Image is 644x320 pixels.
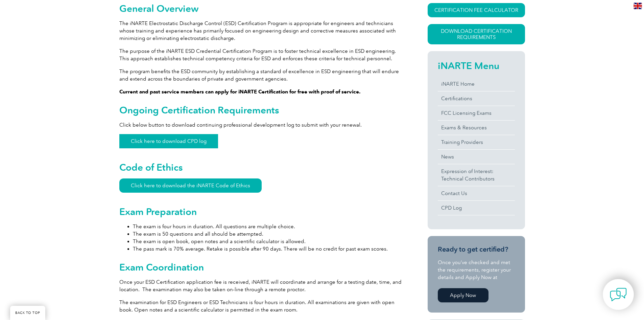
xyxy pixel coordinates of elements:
img: contact-chat.png [610,286,627,303]
h2: iNARTE Menu [438,60,515,71]
a: Exams & Resources [438,121,515,135]
h2: Exam Coordination [119,262,403,273]
li: The exam is open book, open notes and a scientific calculator is allowed. [133,238,403,245]
p: The examination for ESD Engineers or ESD Technicians is four hours in duration. All examinations ... [119,299,403,314]
a: Certifications [438,91,515,106]
a: Expression of Interest:Technical Contributors [438,164,515,186]
a: Apply Now [438,288,488,302]
p: Once your ESD Certification application fee is received, iNARTE will coordinate and arrange for a... [119,278,403,293]
a: Click here to download CPD log [119,134,218,148]
h2: Code of Ethics [119,162,403,173]
p: Once you’ve checked and met the requirements, register your details and Apply Now at [438,259,515,281]
a: Click here to download the iNARTE Code of Ethics [119,178,262,193]
a: Contact Us [438,186,515,200]
a: News [438,150,515,164]
li: The pass mark is 70% average. Retake is possible after 90 days. There will be no credit for past ... [133,245,403,253]
h2: Exam Preparation [119,206,403,217]
h2: Ongoing Certification Requirements [119,105,403,115]
a: CPD Log [438,201,515,215]
strong: Current and past service members can apply for iNARTE Certification for free with proof of service. [119,89,361,95]
a: FCC Licensing Exams [438,106,515,120]
li: The exam is four hours in duration. All questions are multiple choice. [133,223,403,230]
li: The exam is 50 questions and all should be attempted. [133,230,403,238]
h2: General Overview [119,3,403,14]
a: Download Certification Requirements [428,24,525,44]
h3: Ready to get certified? [438,245,515,254]
p: Click below button to download continuing professional development log to submit with your renewal. [119,121,403,129]
a: Training Providers [438,135,515,149]
p: The iNARTE Electrostatic Discharge Control (ESD) Certification Program is appropriate for enginee... [119,20,403,42]
a: CERTIFICATION FEE CALCULATOR [428,3,525,17]
p: The program benefits the ESD community by establishing a standard of excellence in ESD engineerin... [119,68,403,83]
a: iNARTE Home [438,77,515,91]
p: The purpose of the iNARTE ESD Credential Certification Program is to foster technical excellence ... [119,47,403,62]
img: en [634,3,642,9]
a: BACK TO TOP [10,306,45,320]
